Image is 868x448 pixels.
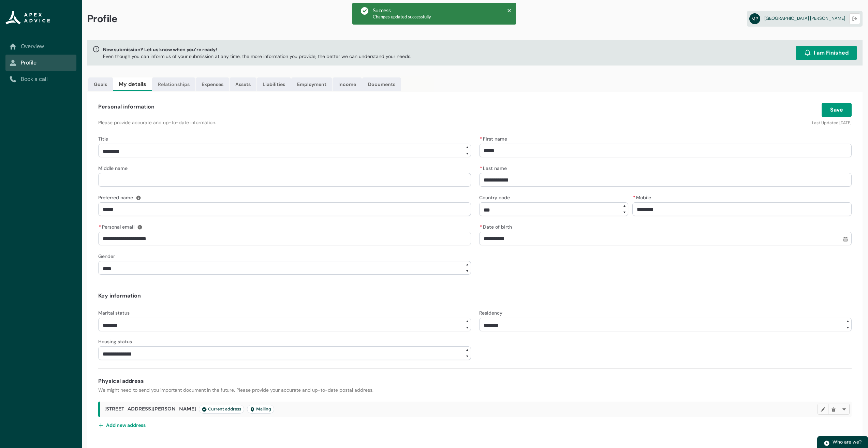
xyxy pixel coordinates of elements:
[362,77,401,91] a: Documents
[98,253,115,259] span: Gender
[814,49,849,57] span: I am Finished
[822,103,852,117] button: Save
[839,120,852,126] lightning-formatted-date-time: [DATE]
[10,59,72,67] a: Profile
[632,193,654,201] label: Mobile
[373,7,431,14] div: Success
[196,77,229,91] a: Expenses
[833,439,862,445] span: Who are we?
[373,14,431,19] span: Changes updated successfully
[103,53,411,60] p: Even though you can inform us of your submission at any time, the more information you provide, t...
[812,120,839,126] lightning-formatted-text: Last Updated:
[479,222,515,230] label: Date of birth
[479,194,510,201] span: Country code
[98,103,155,111] h4: Personal information
[804,49,811,56] img: alarm.svg
[247,405,274,414] lightning-badge: Address Type
[103,46,411,53] span: New submission? Let us know when you’re ready!
[257,77,291,91] a: Liabilities
[749,13,760,24] abbr: MP
[98,136,108,142] span: Title
[796,46,857,60] button: I am Finished
[479,310,502,316] span: Residency
[5,11,50,25] img: Apex Advice Group
[333,77,362,91] a: Income
[98,338,132,345] span: Housing status
[633,194,635,201] abbr: required
[152,77,195,91] a: Relationships
[104,405,274,414] span: [STREET_ADDRESS][PERSON_NAME]
[98,222,137,230] label: Personal email
[98,420,146,431] button: Add new address
[764,15,845,21] span: [GEOGRAPHIC_DATA] [PERSON_NAME]
[199,405,244,414] lightning-badge: Current address
[828,404,839,415] button: Delete
[98,163,130,172] label: Middle name
[230,77,256,91] a: Assets
[291,77,332,91] a: Employment
[747,11,863,27] a: MP[GEOGRAPHIC_DATA] [PERSON_NAME]
[202,406,241,412] span: Current address
[98,119,598,126] p: Please provide accurate and up-to-date information.
[98,387,852,393] p: We might need to send you important document in the future. Please provide your accurate and up-t...
[479,163,510,172] label: Last name
[98,292,852,300] h4: Key information
[849,13,860,24] button: Logout
[818,404,828,415] button: Edit
[250,406,271,412] span: Mailing
[99,224,101,230] abbr: required
[113,77,152,91] a: My details
[87,12,118,25] span: Profile
[88,77,113,91] a: Goals
[824,440,830,446] img: play.svg
[480,165,482,171] abbr: required
[98,377,852,385] h4: Physical address
[10,42,72,50] a: Overview
[839,404,850,415] button: More
[98,310,130,316] span: Marital status
[10,75,72,83] a: Book a call
[98,193,136,201] label: Preferred name
[5,38,76,87] nav: Sub page
[480,224,482,230] abbr: required
[480,136,482,142] abbr: required
[479,134,510,142] label: First name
